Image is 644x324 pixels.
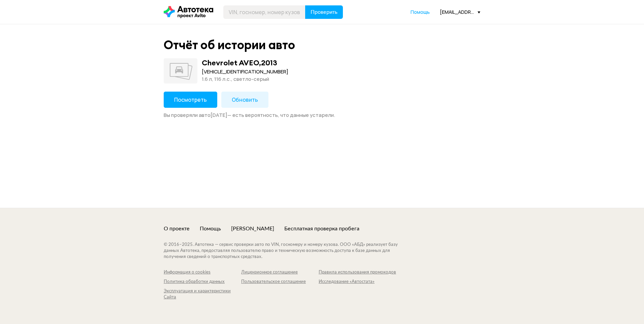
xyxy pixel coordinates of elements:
[284,225,359,232] a: Бесплатная проверка пробега
[319,279,396,285] a: Исследование «Автостата»
[164,279,241,285] a: Политика обработки данных
[411,9,430,15] span: Помощь
[164,288,241,300] a: Эксплуатация и характеристики Сайта
[202,68,288,75] div: [VEHICLE_IDENTIFICATION_NUMBER]
[164,112,480,119] div: Вы проверяли авто [DATE] — есть вероятность, что данные устарели.
[164,225,190,232] a: О проекте
[164,269,241,276] a: Информация о cookies
[241,269,319,276] a: Лицензионное соглашение
[202,58,277,67] div: Chevrolet AVEO , 2013
[223,5,305,19] input: VIN, госномер, номер кузова
[232,96,258,103] span: Обновить
[411,9,430,15] a: Помощь
[311,9,337,15] span: Проверить
[440,9,480,15] div: [EMAIL_ADDRESS][DOMAIN_NAME]
[174,96,207,103] span: Посмотреть
[241,279,319,285] a: Пользовательское соглашение
[200,225,221,232] a: Помощь
[164,242,411,260] div: © 2016– 2025 . Автотека — сервис проверки авто по VIN, госномеру и номеру кузова. ООО «АБД» реали...
[305,5,343,19] button: Проверить
[202,75,288,83] div: 1.6 л, 116 л.c., светло-серый
[319,269,396,276] a: Правила использования промокодов
[231,225,274,232] a: [PERSON_NAME]
[164,92,217,108] button: Посмотреть
[164,38,295,52] div: Отчёт об истории авто
[221,92,268,108] button: Обновить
